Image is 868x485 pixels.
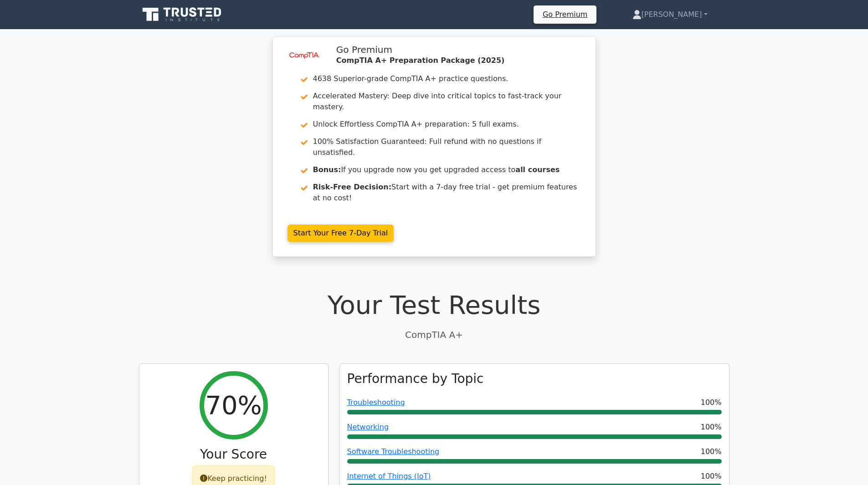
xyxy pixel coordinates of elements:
[611,5,729,24] a: [PERSON_NAME]
[347,423,389,431] a: Networking
[537,8,593,20] a: Go Premium
[701,471,722,482] span: 100%
[701,446,722,457] span: 100%
[347,371,484,387] h3: Performance by Topic
[205,390,262,420] h2: 70%
[701,397,722,408] span: 100%
[147,447,321,462] h3: Your Score
[288,225,394,242] a: Start Your Free 7-Day Trial
[701,422,722,433] span: 100%
[139,328,729,342] p: CompTIA A+
[347,447,440,456] a: Software Troubleshooting
[347,472,431,480] a: Internet of Things (IoT)
[139,290,729,320] h1: Your Test Results
[347,398,405,407] a: Troubleshooting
